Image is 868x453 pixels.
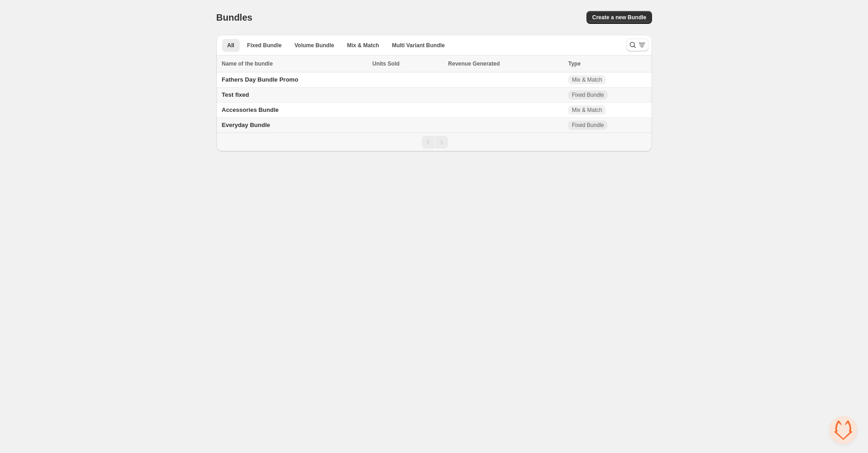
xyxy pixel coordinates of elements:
[222,59,367,68] div: Name of the bundle
[347,42,379,49] span: Mix & Match
[247,42,282,49] span: Fixed Bundle
[592,14,646,21] span: Create a new Bundle
[222,76,299,83] span: Fathers Day Bundle Promo
[222,106,279,113] span: Accessories Bundle
[372,59,409,68] button: Units Sold
[392,42,445,49] span: Multi Variant Bundle
[568,59,646,68] div: Type
[216,133,652,151] nav: Pagination
[222,91,249,98] span: Test fixed
[829,416,857,444] div: Open chat
[572,76,602,83] span: Mix & Match
[586,11,652,24] button: Create a new Bundle
[448,59,509,68] button: Revenue Generated
[626,39,648,51] button: Search and filter results
[572,91,604,99] span: Fixed Bundle
[372,59,399,68] span: Units Sold
[227,42,234,49] span: All
[572,122,604,129] span: Fixed Bundle
[572,106,602,114] span: Mix & Match
[222,122,271,128] span: Everyday Bundle
[448,59,500,68] span: Revenue Generated
[216,12,253,23] h1: Bundles
[294,42,334,49] span: Volume Bundle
